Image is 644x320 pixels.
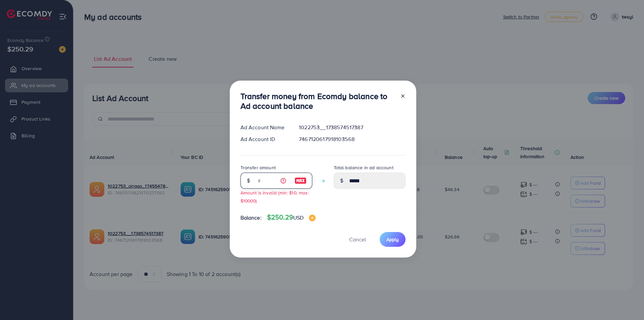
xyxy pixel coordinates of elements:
[386,236,399,243] span: Apply
[380,232,406,246] button: Apply
[267,213,316,222] h4: $250.29
[294,177,307,185] img: image
[334,164,393,171] label: Total balance in ad account
[240,214,262,222] span: Balance:
[615,290,639,315] iframe: Chat
[309,215,316,221] img: image
[341,232,374,246] button: Cancel
[293,214,304,221] span: USD
[240,164,276,171] label: Transfer amount
[349,236,366,243] span: Cancel
[240,91,395,111] h3: Transfer money from Ecomdy balance to Ad account balance
[235,135,294,143] div: Ad Account ID
[240,189,309,203] small: Amount is invalid (min: $10, max: $10000)
[293,135,411,143] div: 7467120617918103568
[293,124,411,131] div: 1022753__1738574517387
[235,124,294,131] div: Ad Account Name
